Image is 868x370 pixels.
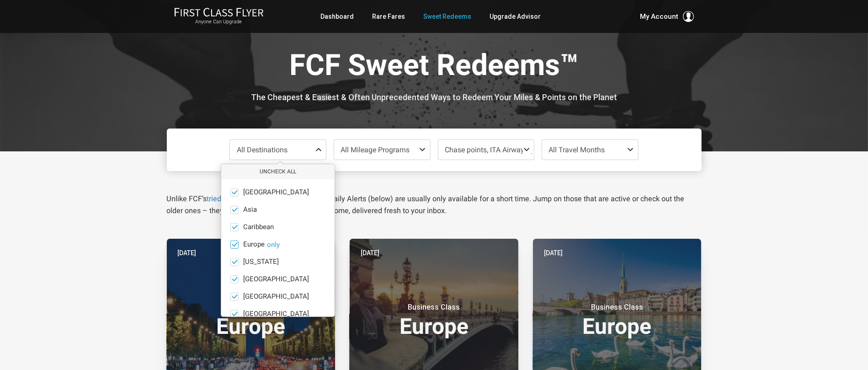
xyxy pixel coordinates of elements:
time: [DATE] [178,248,197,258]
small: Anyone Can Upgrade [174,19,264,25]
span: All Mileage Programs [341,145,410,154]
span: [GEOGRAPHIC_DATA] [243,188,309,197]
a: First Class FlyerAnyone Can Upgrade [174,7,264,26]
a: Dashboard [320,8,354,25]
button: Europe [267,241,280,249]
span: My Account [640,11,679,22]
h3: Europe [361,303,507,338]
h3: The Cheapest & Easiest & Often Unprecedented Ways to Redeem Your Miles & Points on the Planet [174,93,695,102]
span: [GEOGRAPHIC_DATA] [243,293,309,301]
span: Europe [243,241,265,249]
p: Unlike FCF’s , our Daily Alerts (below) are usually only available for a short time. Jump on thos... [167,193,702,217]
span: [GEOGRAPHIC_DATA] [243,275,309,284]
a: Upgrade Advisor [490,8,541,25]
img: First Class Flyer [174,7,264,17]
button: Uncheck All [221,164,335,179]
button: My Account [640,11,694,22]
h3: Europe [178,303,325,338]
span: All Destinations [237,145,288,154]
a: Rare Fares [372,8,405,25]
span: Caribbean [243,223,274,231]
h1: FCF Sweet Redeems™ [174,49,695,85]
time: [DATE] [361,248,379,258]
span: [US_STATE] [243,258,279,266]
time: [DATE] [544,248,563,258]
small: Business Class [377,303,491,312]
span: All Travel Months [548,145,605,154]
a: Sweet Redeems [423,8,471,25]
span: Chase points, ITA Airways (Volare) points or Marriott points [445,145,635,154]
span: [GEOGRAPHIC_DATA] [243,310,309,318]
span: Asia [243,206,257,214]
a: tried and true upgrade strategies [207,194,314,203]
small: Business Class [194,303,308,312]
h3: Europe [544,303,691,338]
small: Business Class [560,303,674,312]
